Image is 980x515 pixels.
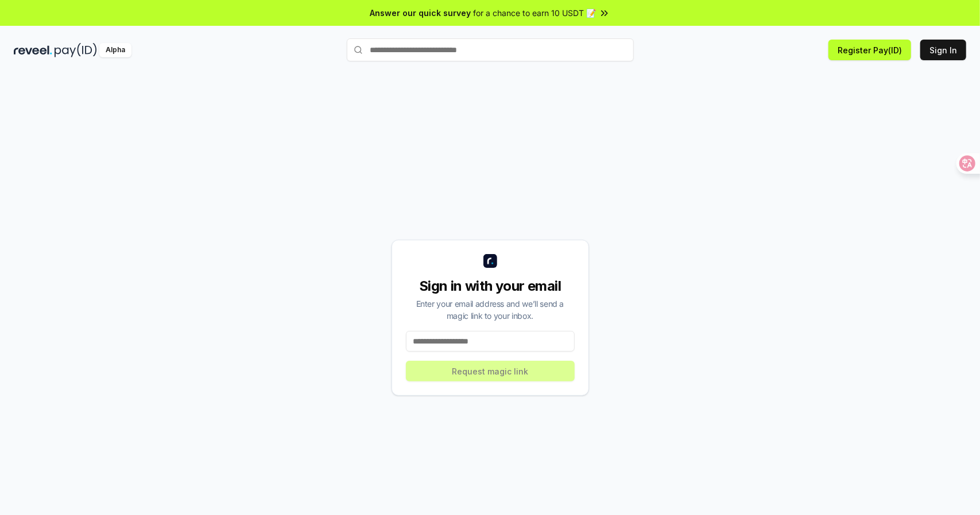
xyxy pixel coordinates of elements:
[474,7,596,19] span: for a chance to earn 10 USDT 📝
[370,7,471,19] span: Answer our quick survey
[483,254,497,268] img: logo_small
[920,40,966,60] button: Sign In
[99,43,131,57] div: Alpha
[14,43,52,57] img: reveel_dark
[55,43,97,57] img: pay_id
[406,277,575,295] div: Sign in with your email
[828,40,911,60] button: Register Pay(ID)
[406,298,575,322] div: Enter your email address and we’ll send a magic link to your inbox.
